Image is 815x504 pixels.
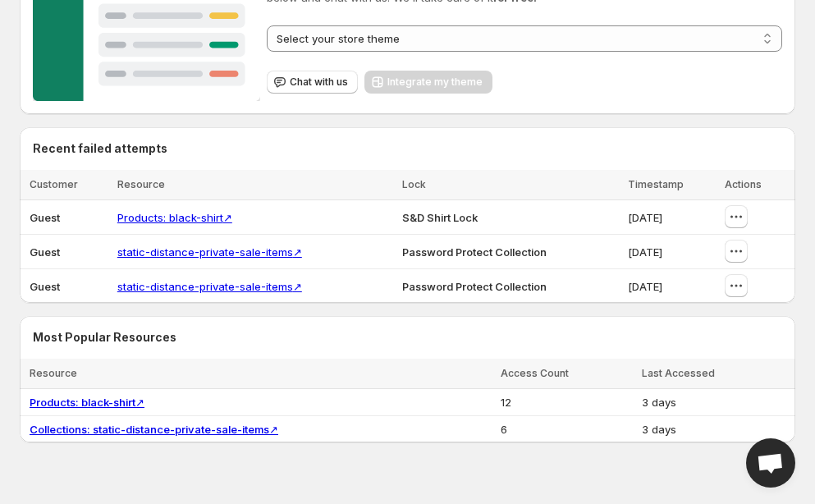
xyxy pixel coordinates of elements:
[501,367,569,379] span: Access Count
[117,211,232,224] a: Products: black-shirt↗
[746,438,795,488] div: Open chat
[117,245,302,259] a: static-distance-private-sale-items↗
[637,389,795,416] td: 3 days
[623,200,719,235] td: [DATE]
[30,211,60,224] span: Guest
[496,416,637,443] td: 6
[402,280,547,293] span: Password Protect Collection
[117,178,165,190] span: Resource
[623,269,719,304] td: [DATE]
[30,367,77,379] span: Resource
[33,329,782,346] h2: Most Popular Resources
[637,416,795,443] td: 3 days
[30,178,78,190] span: Customer
[290,76,348,89] span: Chat with us
[33,140,167,157] h2: Recent failed attempts
[267,71,358,94] button: Chat with us
[30,423,278,436] a: Collections: static-distance-private-sale-items↗
[725,178,762,190] span: Actions
[117,280,302,293] a: static-distance-private-sale-items↗
[30,245,60,259] span: Guest
[30,280,60,293] span: Guest
[402,245,547,259] span: Password Protect Collection
[402,211,478,224] span: S&D Shirt Lock
[628,178,684,190] span: Timestamp
[402,178,426,190] span: Lock
[623,235,719,269] td: [DATE]
[642,367,715,379] span: Last Accessed
[496,389,637,416] td: 12
[30,396,144,409] a: Products: black-shirt↗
